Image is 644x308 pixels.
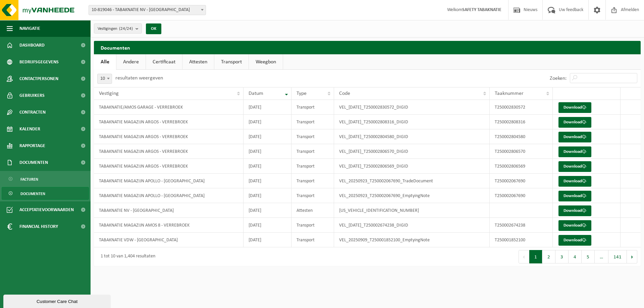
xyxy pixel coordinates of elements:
a: Weegbon [249,54,283,70]
div: 1 tot 10 van 1,404 resultaten [97,251,155,263]
label: Zoeken: [550,76,567,81]
td: [DATE] [244,115,291,129]
span: Vestiging [99,91,119,96]
td: VEL_[DATE]_T250002804580_DIGID [334,129,490,144]
td: TABAKNATIE MAGAZIJN ARGOS - VERREBROEK [94,144,244,159]
td: VEL_20250923_T250002067690_TradeDocument [334,174,490,188]
td: Transport [291,159,334,174]
a: Alle [94,54,116,70]
a: Download [558,235,591,246]
a: Download [558,176,591,187]
td: VEL_[DATE]_T250002808316_DIGID [334,115,490,129]
button: 3 [555,250,569,263]
td: VEL_[DATE]_T250002830572_DIGID [334,100,490,115]
span: Gebruikers [19,87,45,104]
td: TABAKNATIE MAGAZIJN ARGOS - VERREBROEK [94,159,244,174]
a: Download [558,220,591,231]
button: 1 [529,250,542,263]
a: Documenten [2,187,89,200]
td: TABAKNATIE MAGAZIJN AMOS 8 - VERREBROEK [94,218,244,233]
td: T250002067690 [490,174,552,188]
td: T250001852100 [490,233,552,247]
button: Vestigingen(24/24) [94,23,142,34]
iframe: chat widget [3,293,112,308]
a: Transport [214,54,249,70]
a: Download [558,117,591,128]
span: Vestigingen [98,24,133,34]
td: VEL_20250923_T250002067690_EmptyingNote [334,188,490,203]
td: VEL_[DATE]_T250002806570_DIGID [334,144,490,159]
td: [DATE] [244,218,291,233]
td: [DATE] [244,129,291,144]
td: VEL_[DATE]_T250002806569_DIGID [334,159,490,174]
td: Transport [291,100,334,115]
span: Navigatie [19,20,40,37]
span: Datum [249,91,263,96]
a: Download [558,102,591,113]
td: T250002067690 [490,188,552,203]
span: … [595,250,608,263]
span: 10-819046 - TABAKNATIE NV - ANTWERPEN [89,5,206,15]
td: T250002674238 [490,218,552,233]
button: 4 [569,250,582,263]
td: [DATE] [244,100,291,115]
span: Contactpersonen [19,70,58,87]
td: T250002830572 [490,100,552,115]
span: Taaknummer [495,91,524,96]
a: Download [558,132,591,142]
span: Bedrijfsgegevens [19,54,59,70]
button: 141 [608,250,627,263]
span: Type [297,91,307,96]
strong: SAFETY TABAKNATIE [462,7,501,12]
td: Transport [291,144,334,159]
span: Facturen [20,173,38,186]
td: TABAKNATIE MAGAZIJN APOLLO - [GEOGRAPHIC_DATA] [94,188,244,203]
span: Financial History [19,218,58,235]
td: [DATE] [244,188,291,203]
a: Download [558,191,591,201]
td: [DATE] [244,233,291,247]
span: Code [339,91,350,96]
h2: Documenten [94,41,641,54]
a: Facturen [2,173,89,185]
td: [DATE] [244,159,291,174]
td: Transport [291,129,334,144]
count: (24/24) [119,26,133,31]
td: [DATE] [244,144,291,159]
button: OK [146,23,161,34]
button: Previous [519,250,529,263]
td: TABAKNATIE VDW - [GEOGRAPHIC_DATA] [94,233,244,247]
a: Download [558,161,591,172]
button: Next [627,250,637,263]
td: Transport [291,115,334,129]
span: 10 [97,74,112,84]
span: Dashboard [19,37,45,54]
td: T250002808316 [490,115,552,129]
td: Transport [291,218,334,233]
span: Contracten [19,104,46,121]
span: Documenten [19,154,48,171]
span: 10 [98,74,112,83]
td: TABAKNATIE MAGAZIJN APOLLO - [GEOGRAPHIC_DATA] [94,174,244,188]
button: 2 [542,250,555,263]
td: T250002806570 [490,144,552,159]
button: 5 [582,250,595,263]
span: Rapportage [19,137,45,154]
label: resultaten weergeven [115,75,163,81]
span: Acceptatievoorwaarden [19,201,74,218]
span: Documenten [20,187,45,200]
td: TABAKNATIE/AMOS GARAGE - VERREBROEK [94,100,244,115]
td: T250002806569 [490,159,552,174]
td: Attesten [291,203,334,218]
td: TABAKNATIE MAGAZIJN ARGOS - VERREBROEK [94,115,244,129]
td: T250002804580 [490,129,552,144]
a: Download [558,146,591,157]
span: 10-819046 - TABAKNATIE NV - ANTWERPEN [89,5,206,15]
a: Attesten [182,54,214,70]
td: VEL_20250909_T250001852100_EmptyingNote [334,233,490,247]
span: Kalender [19,121,40,137]
td: Transport [291,188,334,203]
td: Transport [291,174,334,188]
td: VEL_[DATE]_T250002674238_DIGID [334,218,490,233]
